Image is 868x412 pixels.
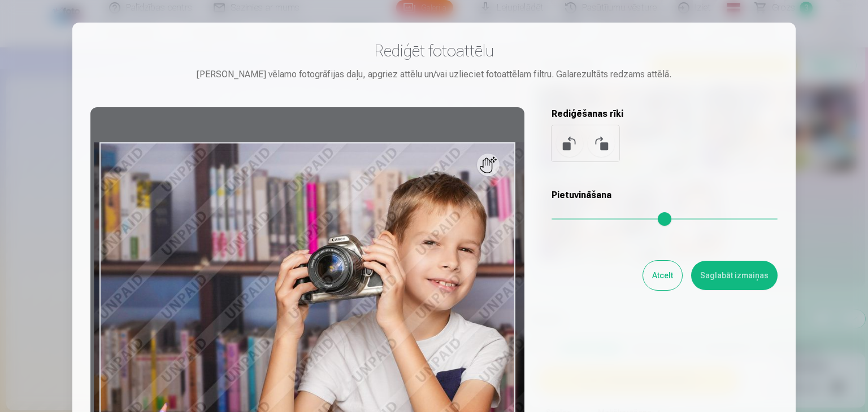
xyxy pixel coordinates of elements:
[552,189,778,202] h5: Pietuvināšana
[90,68,778,81] div: [PERSON_NAME] vēlamo fotogrāfijas daļu, apgriez attēlu un/vai uzlieciet fotoattēlam filtru. Galar...
[691,261,778,290] button: Saglabāt izmaiņas
[552,107,778,121] h5: Rediģēšanas rīki
[643,261,682,290] button: Atcelt
[90,41,778,61] h3: Rediģēt fotoattēlu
